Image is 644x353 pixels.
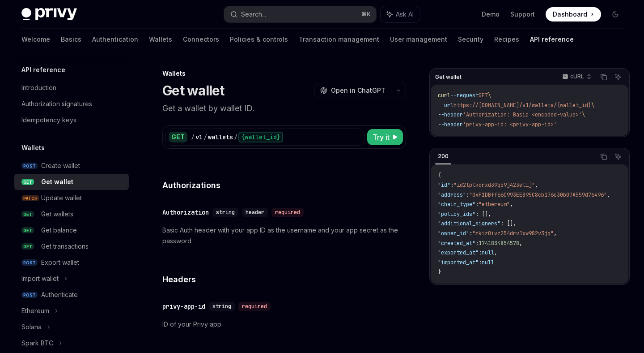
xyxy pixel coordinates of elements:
h5: Wallets [21,142,45,153]
button: Ask AI [381,6,420,22]
span: : [], [500,220,516,227]
button: Ask AI [612,71,624,83]
p: Basic Auth header with your app ID as the username and your app secret as the password. [162,225,406,246]
div: Solana [21,322,42,332]
span: \ [488,92,491,99]
span: GET [479,92,488,99]
span: \ [591,102,594,109]
span: ⌘ K [361,11,371,18]
a: Wallets [149,29,172,50]
div: Ethereum [21,306,49,316]
a: Demo [482,10,500,19]
div: Authorization [162,208,209,217]
a: Transaction management [299,29,379,50]
div: Get transactions [41,241,89,252]
button: Toggle dark mode [608,7,623,22]
span: , [519,240,522,247]
span: POST [21,292,38,298]
span: POST [21,259,38,266]
span: "rkiz0ivz254drv1xw982v3jq" [472,230,554,237]
p: ID of your Privy app. [162,319,406,330]
span: 1741834854578 [479,240,519,247]
span: "chain_type" [438,201,475,208]
p: Get a wallet by wallet ID. [162,102,406,115]
span: null [482,259,494,266]
span: : [475,240,479,247]
button: Copy the contents from the code block [598,151,610,163]
a: Basics [61,29,81,50]
span: "additional_signers" [438,220,500,227]
span: null [482,249,494,256]
div: required [271,208,304,217]
span: 'privy-app-id: <privy-app-id>' [463,121,557,128]
button: Ask AI [612,151,624,163]
span: : [466,191,469,198]
span: "id" [438,181,450,189]
span: --header [438,111,463,118]
a: POSTExport wallet [14,254,129,271]
span: Try it [373,132,390,142]
span: Dashboard [553,10,587,19]
span: GET [21,179,34,185]
span: curl [438,92,450,99]
span: POST [21,163,38,169]
p: cURL [570,73,584,80]
span: "ethereum" [479,201,510,208]
h4: Authorizations [162,179,406,191]
div: Update wallet [41,193,82,203]
div: / [234,133,237,142]
div: GET [169,132,187,142]
span: "owner_id" [438,230,469,237]
span: : [475,201,479,208]
span: Ask AI [396,10,414,19]
button: Open in ChatGPT [314,83,391,98]
a: Authentication [92,29,138,50]
span: https://[DOMAIN_NAME]/v1/wallets/{wallet_id} [453,102,591,109]
div: Search... [241,9,266,20]
span: "exported_at" [438,249,479,256]
span: "policy_ids" [438,211,475,218]
a: Connectors [183,29,219,50]
span: { [438,172,441,179]
div: 200 [435,151,451,162]
span: , [535,181,538,189]
span: } [438,268,441,276]
span: string [216,209,235,216]
span: "created_at" [438,240,475,247]
div: Get wallet [41,176,73,187]
span: --header [438,121,463,128]
button: Try it [367,129,403,145]
span: : [469,230,472,237]
div: Spark BTC [21,338,53,349]
a: Welcome [21,29,50,50]
span: , [607,191,610,198]
div: wallets [208,133,233,142]
div: required [238,302,271,311]
span: --request [450,92,479,99]
span: header [246,209,264,216]
a: Idempotency keys [14,112,129,128]
a: Policies & controls [230,29,288,50]
span: GET [21,227,34,234]
button: cURL [557,69,595,85]
div: privy-app-id [162,302,205,311]
div: Get balance [41,225,77,236]
span: : [479,259,482,266]
a: GETGet transactions [14,238,129,254]
a: GETGet wallets [14,206,129,222]
a: Security [458,29,483,50]
div: Authorization signatures [21,99,92,109]
a: API reference [530,29,574,50]
a: Authorization signatures [14,96,129,112]
span: , [554,230,557,237]
button: Copy the contents from the code block [598,71,610,83]
div: Introduction [21,82,56,93]
a: POSTCreate wallet [14,158,129,174]
span: Open in ChatGPT [331,86,386,95]
div: Wallets [162,69,406,78]
span: PATCH [21,195,39,202]
h1: Get wallet [162,82,225,99]
h5: API reference [21,65,65,75]
span: GET [21,211,34,218]
a: GETGet balance [14,222,129,238]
